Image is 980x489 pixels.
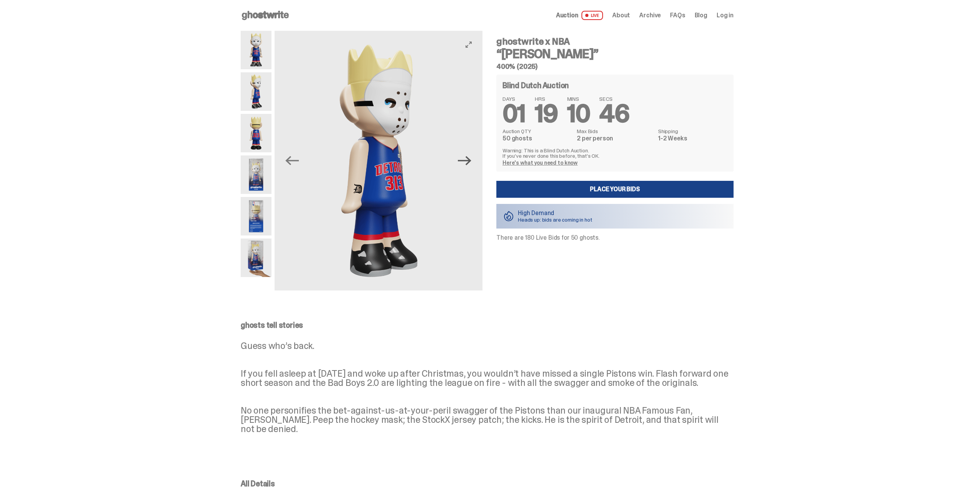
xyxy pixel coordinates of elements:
span: SECS [599,96,629,102]
button: Previous [284,152,301,169]
img: Copy%20of%20Eminem_NBA_400_1.png [241,31,271,69]
dd: 50 ghosts [503,135,572,142]
a: Here's what you need to know [503,159,578,166]
a: FAQs [670,12,685,18]
img: Copy%20of%20Eminem_NBA_400_3.png [241,72,271,111]
button: Next [456,152,473,169]
span: 19 [535,98,558,130]
a: Archive [639,12,661,18]
img: eminem%20scale.png [241,239,271,277]
img: Eminem_NBA_400_12.png [241,155,271,194]
dd: 1-2 Weeks [658,135,727,142]
p: Guess who’s back. If you fell asleep at [DATE] and woke up after Christmas, you wouldn’t have mis... [241,341,734,434]
a: About [612,12,630,18]
img: Eminem_NBA_400_13.png [241,197,271,235]
a: Log in [717,12,734,18]
p: There are 180 Live Bids for 50 ghosts. [496,235,734,241]
p: Warning: This is a Blind Dutch Auction. If you’ve never done this before, that’s OK. [503,148,727,159]
button: View full-screen [464,40,473,49]
img: Copy%20of%20Eminem_NBA_400_6.png [241,114,271,152]
span: 01 [503,98,526,130]
p: All Details [241,480,364,487]
p: High Demand [518,210,592,216]
dt: Max Bids [577,129,653,134]
p: ghosts tell stories [241,321,734,329]
a: Blog [695,12,707,18]
span: Auction [556,12,578,18]
a: Place your Bids [496,181,734,198]
dt: Shipping [658,129,727,134]
dd: 2 per person [577,135,653,142]
h3: “[PERSON_NAME]” [496,48,734,60]
h5: 400% (2025) [496,63,734,70]
h4: Blind Dutch Auction [503,82,569,89]
a: Auction LIVE [556,11,603,20]
h4: ghostwrite x NBA [496,37,734,46]
span: DAYS [503,96,526,102]
span: 46 [599,98,629,130]
span: HRS [535,96,558,102]
span: MINS [567,96,590,102]
span: LIVE [581,11,603,20]
img: Copy%20of%20Eminem_NBA_400_3.png [275,31,482,290]
p: Heads up: bids are coming in hot [518,217,592,222]
span: 10 [567,98,590,130]
dt: Auction QTY [503,129,572,134]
